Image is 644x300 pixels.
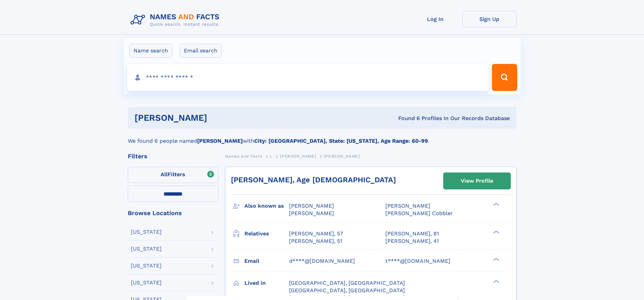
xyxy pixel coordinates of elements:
[444,173,510,189] a: View Profile
[231,176,396,184] a: [PERSON_NAME], Age [DEMOGRAPHIC_DATA]
[244,255,289,267] h3: Email
[492,202,500,207] div: ❯
[270,154,272,159] span: L
[244,200,289,212] h3: Also known as
[385,210,453,216] span: [PERSON_NAME] Cobbler
[385,203,430,209] span: [PERSON_NAME]
[129,44,172,58] label: Name search
[131,280,162,285] div: [US_STATE]
[131,229,162,235] div: [US_STATE]
[197,138,243,144] b: [PERSON_NAME]
[244,228,289,239] h3: Relatives
[462,11,517,27] a: Sign Up
[492,279,500,283] div: ❯
[128,167,218,183] label: Filters
[270,152,272,160] a: L
[492,64,517,91] button: Search Button
[324,154,360,159] span: [PERSON_NAME]
[127,64,489,91] input: search input
[128,11,225,29] img: Logo Names and Facts
[289,287,405,294] span: [GEOGRAPHIC_DATA], [GEOGRAPHIC_DATA]
[461,173,493,189] div: View Profile
[408,11,462,27] a: Log In
[289,230,343,237] a: [PERSON_NAME], 57
[280,154,316,159] span: [PERSON_NAME]
[385,237,439,245] a: [PERSON_NAME], 41
[180,44,222,58] label: Email search
[161,171,168,178] span: All
[289,203,334,209] span: [PERSON_NAME]
[280,152,316,160] a: [PERSON_NAME]
[131,263,162,269] div: [US_STATE]
[303,115,510,122] div: Found 6 Profiles In Our Records Database
[128,153,218,159] div: Filters
[492,230,500,234] div: ❯
[385,230,439,237] a: [PERSON_NAME], 81
[131,246,162,252] div: [US_STATE]
[225,152,262,160] a: Names and Facts
[492,257,500,261] div: ❯
[128,210,218,216] div: Browse Locations
[289,237,342,245] a: [PERSON_NAME], 51
[289,280,405,286] span: [GEOGRAPHIC_DATA], [GEOGRAPHIC_DATA]
[135,114,303,122] h1: [PERSON_NAME]
[289,210,334,216] span: [PERSON_NAME]
[254,138,428,144] b: City: [GEOGRAPHIC_DATA], State: [US_STATE], Age Range: 60-99
[244,277,289,289] h3: Lived in
[128,129,517,145] div: We found 6 people named with .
